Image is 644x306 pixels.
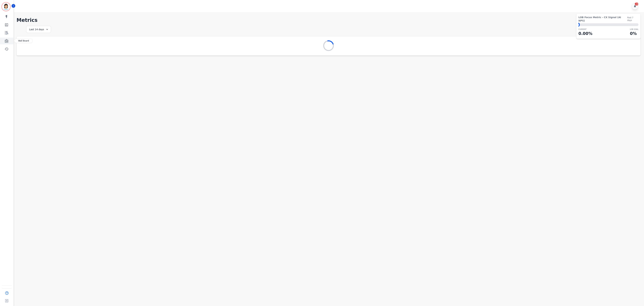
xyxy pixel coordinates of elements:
[16,17,641,23] h1: Metrics
[26,26,51,33] div: Last 14 days
[2,3,10,11] img: Bordered avatar
[630,28,638,31] p: LOB Goal
[627,16,638,22] span: Past 7 days
[578,23,580,26] div: ⬤
[578,16,627,22] span: LOB Focus Metric - CX Signal (AI NPS)
[578,28,592,31] p: CURRENT
[635,3,638,5] div: +99
[578,31,592,37] p: 0.00 %
[630,31,638,37] p: 0 %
